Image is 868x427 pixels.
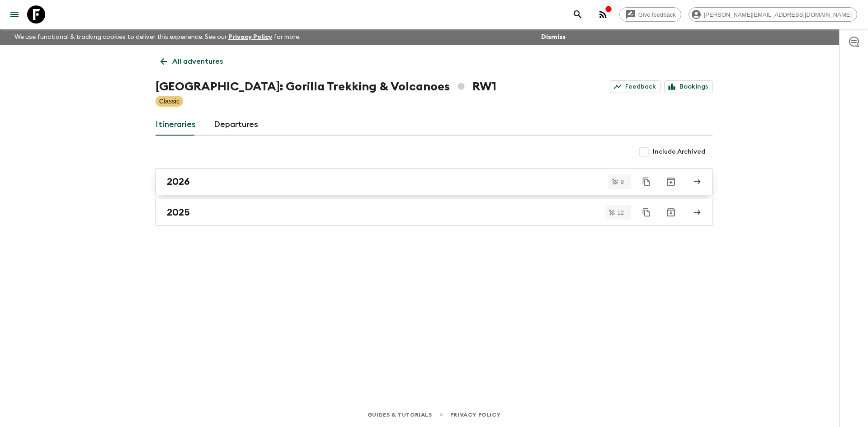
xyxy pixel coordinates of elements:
a: Guides & Tutorials [368,410,432,420]
a: Privacy Policy [228,34,272,40]
button: Duplicate [638,204,655,221]
h1: [GEOGRAPHIC_DATA]: Gorilla Trekking & Volcanoes RW1 [156,78,496,96]
a: Departures [214,114,258,136]
h2: 2026 [167,176,190,188]
a: Privacy Policy [450,410,500,420]
button: search adventures [569,5,587,23]
button: Archive [662,173,680,191]
span: Give feedback [633,11,681,18]
a: Bookings [664,80,712,93]
p: We use functional & tracking cookies to deliver this experience. See our for more. [11,29,304,45]
button: Duplicate [638,174,655,190]
span: 12 [612,210,629,216]
span: 9 [615,179,629,185]
a: 2026 [156,168,712,195]
a: 2025 [156,199,712,226]
button: menu [5,5,24,23]
span: Include Archived [653,147,705,156]
button: Dismiss [539,31,568,43]
span: [PERSON_NAME][EMAIL_ADDRESS][DOMAIN_NAME] [699,11,857,18]
button: Archive [662,203,680,221]
a: Give feedback [619,7,681,22]
p: Classic [159,97,179,106]
h2: 2025 [167,206,190,218]
p: All adventures [172,56,223,67]
a: All adventures [156,52,228,70]
a: Feedback [610,80,660,93]
div: [PERSON_NAME][EMAIL_ADDRESS][DOMAIN_NAME] [689,7,857,22]
a: Itineraries [156,114,196,136]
